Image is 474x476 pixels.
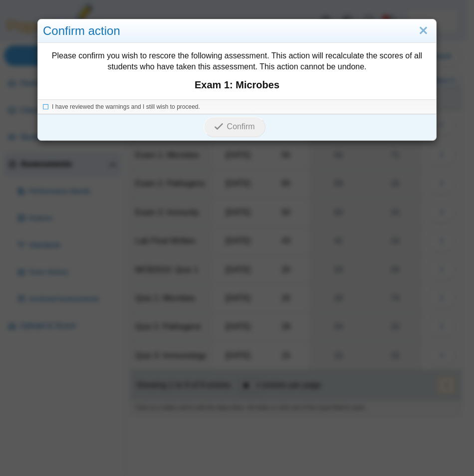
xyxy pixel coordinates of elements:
[43,78,431,92] strong: Exam 1: Microbes
[38,19,436,43] div: Confirm action
[38,43,436,99] div: Please confirm you wish to rescore the following assessment. This action will recalculate the sco...
[416,22,431,39] a: Close
[204,117,265,137] button: Confirm
[52,103,200,110] span: I have reviewed the warnings and I still wish to proceed.
[227,122,255,131] span: Confirm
